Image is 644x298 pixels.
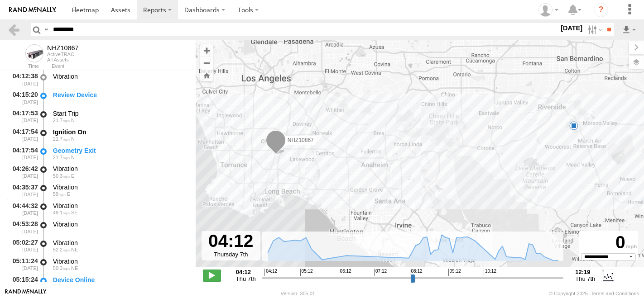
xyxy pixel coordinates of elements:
[535,3,562,17] div: Zulema McIntosch
[7,71,39,88] div: 04:12:38 [DATE]
[374,269,387,276] span: 07:12
[53,210,70,215] span: 49.1
[47,44,79,52] div: NHZ10867 - View Asset History
[53,165,187,173] div: Vibration
[53,257,187,265] div: Vibration
[575,269,595,275] strong: 12:19
[53,183,187,191] div: Vibration
[200,57,213,69] button: Zoom out
[53,118,70,123] span: 21.7
[621,23,637,36] label: Export results as...
[7,64,39,69] div: Time
[581,232,637,253] div: 0
[288,137,314,143] span: NHZ10867
[53,191,66,197] span: 59
[7,182,39,199] div: 04:35:37 [DATE]
[53,239,187,247] div: Vibration
[236,275,256,282] span: Thu 7th Aug 2025
[43,23,50,36] label: Search Query
[7,200,39,217] div: 04:44:32 [DATE]
[7,274,39,291] div: 05:15:24 [DATE]
[52,64,196,69] div: Event
[71,173,74,179] span: Heading: 91
[584,23,604,36] label: Search Filter Options
[53,202,187,210] div: Vibration
[594,3,608,17] i: ?
[5,289,47,298] a: Visit our Website
[53,265,70,271] span: 50.3
[7,90,39,106] div: 04:15:20 [DATE]
[9,7,56,13] img: rand-logo.svg
[236,269,256,275] strong: 04:12
[7,127,39,143] div: 04:17:54 [DATE]
[448,269,461,276] span: 09:12
[200,44,213,57] button: Zoom in
[281,291,315,296] div: Version: 305.01
[53,109,187,118] div: Start Trip
[71,247,78,252] span: Heading: 53
[47,52,79,57] div: ActiveTRAC
[67,191,70,197] span: Heading: 99
[7,145,39,162] div: 04:17:54 [DATE]
[53,247,70,252] span: 52.2
[53,72,187,80] div: Vibration
[53,128,187,136] div: Ignition On
[549,291,639,296] div: © Copyright 2025 -
[53,155,70,160] span: 21.7
[200,69,213,81] button: Zoom Home
[53,220,187,228] div: Vibration
[53,91,187,99] div: Review Device
[7,237,39,254] div: 05:02:27 [DATE]
[300,269,313,276] span: 05:12
[71,265,78,271] span: Heading: 61
[53,276,187,284] div: Device Online
[484,269,496,276] span: 10:12
[71,210,78,215] span: Heading: 118
[575,275,595,282] span: Thu 7th Aug 2025
[410,269,423,276] span: 08:12
[71,136,75,142] span: Heading: 11
[7,164,39,180] div: 04:26:42 [DATE]
[559,23,584,33] label: [DATE]
[203,270,221,281] label: Play/Stop
[7,219,39,236] div: 04:53:28 [DATE]
[7,256,39,273] div: 05:11:24 [DATE]
[7,23,20,36] a: Back to previous Page
[339,269,351,276] span: 06:12
[71,155,75,160] span: Heading: 11
[53,173,70,179] span: 50.3
[591,291,639,296] a: Terms and Conditions
[264,269,277,276] span: 04:12
[53,147,187,155] div: Geometry Exit
[53,136,70,142] span: 21.7
[47,57,79,62] div: All Assets
[7,108,39,125] div: 04:17:53 [DATE]
[71,118,75,123] span: Heading: 11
